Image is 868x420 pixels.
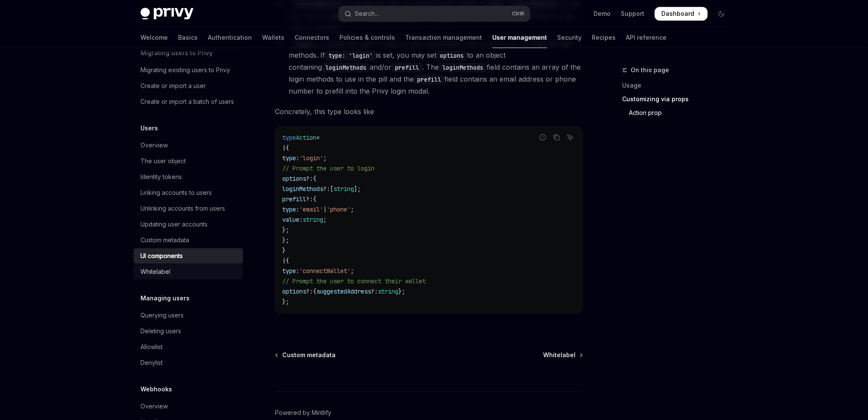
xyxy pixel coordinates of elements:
[323,154,327,162] span: ;
[306,175,313,182] span: ?:
[322,63,370,72] code: loginMethods
[134,185,243,200] a: Linking accounts to users
[140,8,193,20] img: dark logo
[543,351,576,359] span: Whitelabel
[140,27,168,48] a: Welcome
[178,27,198,48] a: Basics
[282,154,296,162] span: type
[140,156,186,166] div: The user object
[134,355,243,370] a: Denylist
[327,206,351,213] span: 'phone'
[282,288,306,295] span: options
[593,9,611,18] a: Demo
[140,172,182,182] div: Identity tokens
[282,298,289,305] span: };
[286,144,289,152] span: {
[282,267,296,275] span: type
[275,106,583,117] span: Concretely, this type looks like
[282,277,426,285] span: // Prompt the user to connect their wallet
[439,63,487,72] code: loginMethods
[134,232,243,248] a: Custom metadata
[303,216,323,223] span: string
[140,293,190,303] h5: Managing users
[134,399,243,414] a: Overview
[351,267,354,275] span: ;
[262,27,284,48] a: Wallets
[296,206,299,213] span: :
[339,6,530,21] button: Open search
[140,401,168,411] div: Overview
[140,326,181,336] div: Deleting users
[551,132,562,143] button: Copy the contents from the code block
[134,264,243,279] a: Whitelabel
[512,10,525,17] span: Ctrl K
[282,134,296,141] span: type
[140,188,212,198] div: Linking accounts to users
[325,51,376,60] code: type: 'login'
[371,288,378,295] span: ?:
[392,63,422,72] code: prefill
[286,257,289,264] span: {
[275,408,331,417] a: Powered by Mintlify
[631,65,669,75] span: On this page
[140,251,183,261] div: UI components
[306,288,313,295] span: ?:
[306,195,313,203] span: ?:
[140,219,208,229] div: Updating user accounts
[140,267,170,277] div: Whitelabel
[414,75,444,84] code: prefill
[140,384,172,394] h5: Webhooks
[276,351,336,359] a: Custom metadata
[714,7,728,21] button: Toggle dark mode
[140,203,225,214] div: Unlinking accounts from users
[295,27,329,48] a: Connectors
[134,169,243,185] a: Identity tokens
[282,216,299,223] span: value
[208,27,252,48] a: Authentication
[140,97,234,107] div: Create or import a batch of users
[355,9,379,19] div: Search...
[537,132,548,143] button: Report incorrect code
[626,27,666,48] a: API reference
[282,144,286,152] span: |
[140,310,184,320] div: Querying users
[316,134,320,141] span: =
[296,267,299,275] span: :
[282,236,289,244] span: };
[557,27,582,48] a: Security
[655,7,707,21] a: Dashboard
[134,138,243,153] a: Overview
[134,323,243,339] a: Deleting users
[140,358,163,368] div: Denylist
[140,235,189,245] div: Custom metadata
[282,351,336,359] span: Custom metadata
[436,51,467,60] code: options
[140,123,158,133] h5: Users
[316,288,371,295] span: suggestedAddress
[299,216,303,223] span: :
[296,154,299,162] span: :
[282,226,289,234] span: };
[323,206,327,213] span: |
[592,27,616,48] a: Recipes
[282,257,286,264] span: |
[323,185,330,193] span: ?:
[378,288,398,295] span: string
[299,267,351,275] span: 'connectWallet'
[134,94,243,109] a: Create or import a batch of users
[282,175,306,182] span: options
[351,206,354,213] span: ;
[323,216,327,223] span: ;
[282,247,286,254] span: }
[333,185,354,193] span: string
[134,217,243,232] a: Updating user accounts
[296,134,316,141] span: Action
[339,27,395,48] a: Policies & controls
[543,351,582,359] a: Whitelabel
[330,185,333,193] span: [
[289,39,319,48] code: 'login'
[313,175,316,182] span: {
[313,288,316,295] span: {
[354,185,361,193] span: ];
[134,248,243,264] a: UI components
